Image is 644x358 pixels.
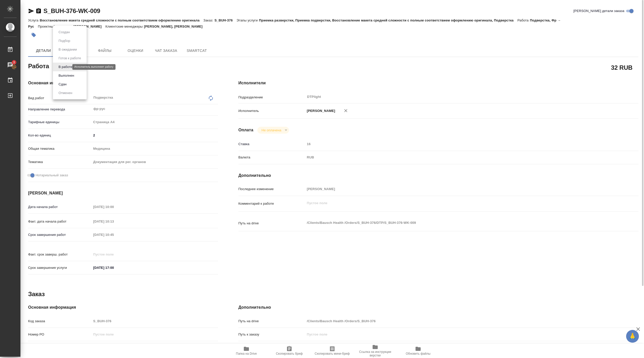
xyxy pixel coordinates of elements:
[57,55,83,61] button: Готов к работе
[57,90,74,96] button: Отменен
[57,82,68,87] button: Сдан
[57,73,76,78] button: Выполнен
[57,47,78,52] button: В ожидании
[57,64,74,70] button: В работе
[57,38,72,44] button: Подбор
[57,29,71,35] button: Создан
